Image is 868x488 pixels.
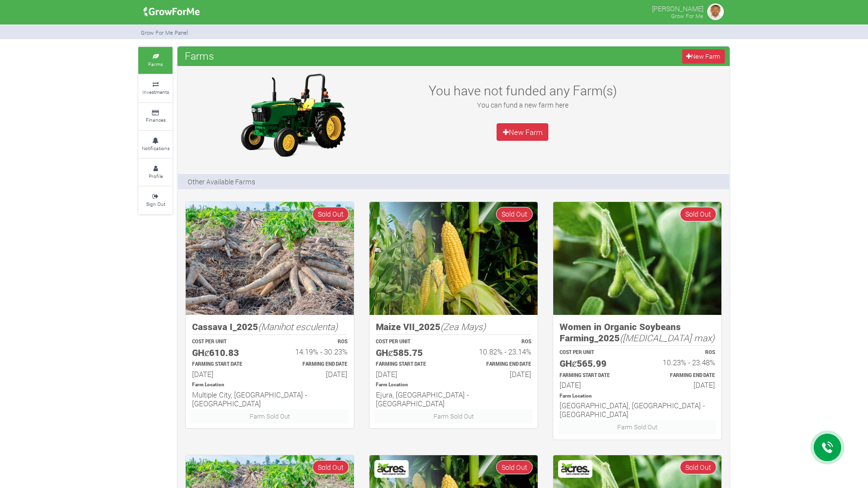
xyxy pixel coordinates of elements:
[188,177,255,187] p: Other Available Farms
[142,145,170,152] small: Notifications
[553,202,721,315] img: growforme image
[192,347,261,358] h5: GHȼ610.83
[376,321,531,333] h5: Maize VII_2025
[560,349,629,356] p: COST PER UNIT
[680,207,716,221] span: Sold Out
[149,173,163,179] small: Profile
[652,2,703,14] p: [PERSON_NAME]
[560,462,591,476] img: Acres Nano
[376,390,531,408] h6: Ejura, [GEOGRAPHIC_DATA] - [GEOGRAPHIC_DATA]
[376,347,445,358] h5: GHȼ585.75
[138,159,173,186] a: Profile
[496,460,533,474] span: Sold Out
[258,320,338,333] i: (Manihot esculenta)
[462,338,531,346] p: ROS
[146,200,165,207] small: Sign Out
[646,380,715,389] h6: [DATE]
[497,123,548,141] a: New Farm
[560,321,715,343] h5: Women in Organic Soybeans Farming_2025
[462,361,531,368] p: Estimated Farming End Date
[560,358,629,369] h5: GHȼ565.99
[462,347,531,356] h6: 10.82% - 23.14%
[416,100,629,110] p: You can fund a new farm here
[376,338,445,346] p: COST PER UNIT
[192,338,261,346] p: COST PER UNIT
[182,46,217,66] span: Farms
[369,202,538,315] img: growforme image
[376,361,445,368] p: Estimated Farming Start Date
[192,321,347,333] h5: Cassava I_2025
[192,370,261,378] h6: [DATE]
[138,47,173,74] a: Farms
[376,370,445,378] h6: [DATE]
[192,390,347,408] h6: Multiple City, [GEOGRAPHIC_DATA] - [GEOGRAPHIC_DATA]
[138,187,173,214] a: Sign Out
[279,347,347,356] h6: 14.19% - 30.23%
[671,12,703,20] small: Grow For Me
[462,370,531,378] h6: [DATE]
[440,320,486,333] i: (Zea Mays)
[232,71,354,159] img: growforme image
[279,338,347,346] p: ROS
[192,361,261,368] p: Estimated Farming Start Date
[140,2,203,22] img: growforme image
[560,380,629,389] h6: [DATE]
[646,358,715,367] h6: 10.23% - 23.48%
[560,401,715,419] h6: [GEOGRAPHIC_DATA], [GEOGRAPHIC_DATA] - [GEOGRAPHIC_DATA]
[496,207,533,221] span: Sold Out
[141,29,188,36] small: Grow For Me Panel
[186,202,354,315] img: growforme image
[279,361,347,368] p: Estimated Farming End Date
[376,381,531,389] p: Location of Farm
[560,372,629,379] p: Estimated Farming Start Date
[680,460,716,474] span: Sold Out
[620,332,715,344] i: ([MEDICAL_DATA] max)
[706,2,725,22] img: growforme image
[138,103,173,130] a: Finances
[312,207,349,221] span: Sold Out
[192,381,347,389] p: Location of Farm
[142,89,169,95] small: Investments
[646,372,715,379] p: Estimated Farming End Date
[646,349,715,356] p: ROS
[138,131,173,158] a: Notifications
[416,83,629,98] h3: You have not funded any Farm(s)
[138,75,173,102] a: Investments
[682,49,725,64] a: New Farm
[148,61,163,67] small: Farms
[312,460,349,474] span: Sold Out
[376,462,407,476] img: Acres Nano
[560,393,715,400] p: Location of Farm
[146,116,166,123] small: Finances
[279,370,347,378] h6: [DATE]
